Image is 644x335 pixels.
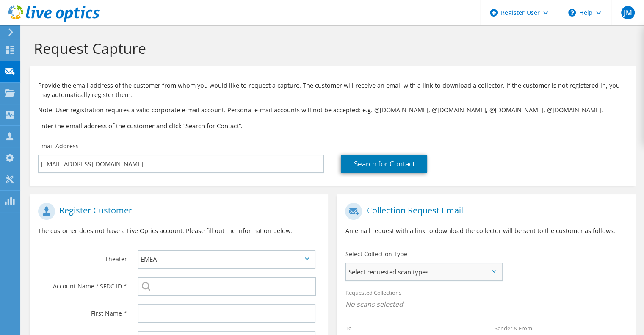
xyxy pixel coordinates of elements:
label: Theater [38,250,127,263]
h1: Request Capture [34,39,627,57]
p: An email request with a link to download the collector will be sent to the customer as follows. [345,226,627,235]
svg: \n [568,9,576,17]
div: Requested Collections [337,284,635,315]
h1: Collection Request Email [345,203,622,220]
span: No scans selected [345,299,627,309]
label: Account Name / SFDC ID * [38,277,127,291]
label: First Name * [38,304,127,318]
a: Search for Contact [341,155,427,173]
p: The customer does not have a Live Optics account. Please fill out the information below. [38,226,320,235]
label: Email Address [38,142,79,150]
span: Select requested scan types [346,263,502,280]
p: Note: User registration requires a valid corporate e-mail account. Personal e-mail accounts will ... [38,105,627,115]
label: Select Collection Type [345,250,407,258]
h1: Register Customer [38,203,315,220]
p: Provide the email address of the customer from whom you would like to request a capture. The cust... [38,81,627,100]
h3: Enter the email address of the customer and click “Search for Contact”. [38,121,627,130]
span: JM [621,6,635,19]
